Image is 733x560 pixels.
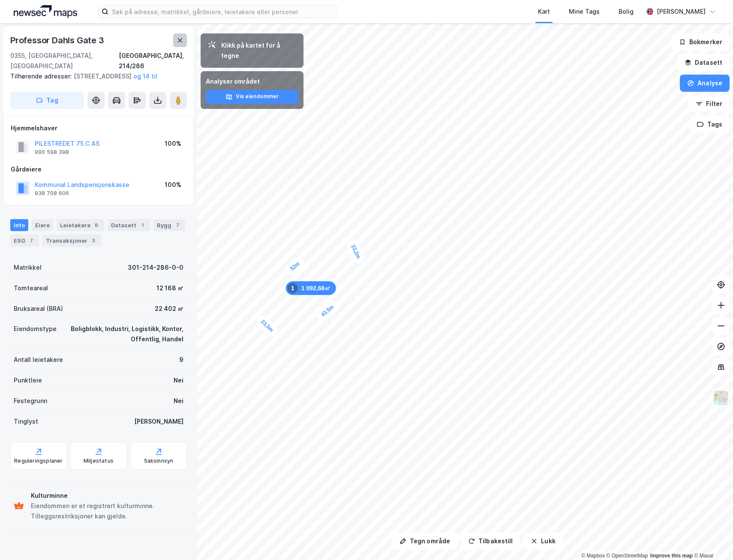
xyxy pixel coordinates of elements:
a: OpenStreetMap [607,553,648,559]
div: 301-214-286-0-0 [128,262,183,273]
div: 3 [89,236,98,245]
div: [STREET_ADDRESS] [10,71,180,81]
div: Reguleringsplaner [14,458,63,464]
div: [GEOGRAPHIC_DATA], 214/286 [119,51,187,71]
div: 7 [173,221,182,229]
div: Kulturminne [31,491,183,501]
div: Tinglyst [14,416,38,427]
div: Matrikkel [14,262,42,273]
div: Hjemmelshaver [11,123,186,133]
div: 7 [27,236,36,245]
span: Tilhørende adresser: [10,72,74,80]
div: Tomteareal [14,283,48,293]
a: Mapbox [581,553,605,559]
div: 12 168 ㎡ [156,283,183,293]
div: Punktleie [14,375,42,385]
button: Tilbakestill [461,533,520,550]
div: 1 [288,283,298,293]
div: Leietakere [57,219,104,231]
div: Map marker [286,281,336,295]
div: Saksinnsyn [144,458,174,464]
button: Tag [10,92,84,109]
div: Map marker [254,313,280,339]
div: Nei [174,375,183,385]
div: Analyser området [206,76,298,87]
div: 9 [92,221,101,229]
div: 9 [179,355,183,365]
button: Datasett [677,54,730,71]
div: Bruksareal (BRA) [14,304,63,314]
div: 990 598 398 [35,149,69,156]
div: 100% [165,180,181,190]
div: Datasett [108,219,150,231]
a: Improve this map [650,553,693,559]
div: Gårdeiere [11,164,186,175]
div: 0355, [GEOGRAPHIC_DATA], [GEOGRAPHIC_DATA] [10,51,119,71]
div: Bygg [153,219,185,231]
div: Map marker [283,255,307,277]
div: Transaksjoner [42,235,101,247]
div: Mine Tags [569,6,600,17]
div: 938 708 606 [35,190,69,197]
div: Map marker [314,298,341,324]
div: Boligblokk, Industri, Logistikk, Kontor, Offentlig, Handel [67,324,183,344]
div: Map marker [345,238,366,265]
div: Festegrunn [14,396,47,406]
div: Klikk på kartet for å tegne [221,40,297,61]
button: Vis eiendommer [206,90,298,104]
button: Lukk [523,533,562,550]
div: Miljøstatus [84,458,114,464]
button: Tegn område [392,533,457,550]
button: Analyse [680,75,730,92]
div: 22 402 ㎡ [155,304,183,314]
div: Antall leietakere [14,355,63,365]
div: Professor Dahls Gate 3 [10,33,106,47]
img: Z [713,390,729,406]
div: Eiendomstype [14,324,57,334]
button: Filter [688,95,730,112]
div: ESG [10,235,39,247]
div: 100% [165,138,181,149]
button: Tags [690,116,730,133]
div: Eiendommen er et registrert kulturminne. Tilleggsrestriksjoner kan gjelde. [31,501,183,521]
button: Bokmerker [672,33,730,51]
div: Kart [538,6,550,17]
div: 1 [138,221,147,229]
iframe: Chat Widget [690,519,733,560]
img: logo.a4113a55bc3d86da70a041830d287a7e.svg [14,5,77,18]
div: [PERSON_NAME] [134,416,183,427]
input: Søk på adresse, matrikkel, gårdeiere, leietakere eller personer [108,5,337,18]
div: Eiere [32,219,53,231]
div: Info [10,219,28,231]
div: [PERSON_NAME] [657,6,706,17]
div: Bolig [619,6,634,17]
div: Nei [174,396,183,406]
